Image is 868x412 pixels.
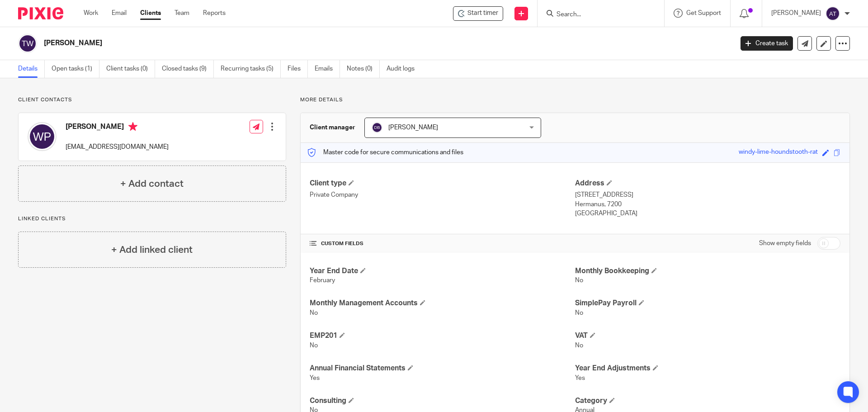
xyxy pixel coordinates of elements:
[575,342,583,349] span: No
[28,122,57,151] img: svg%3E
[310,342,318,349] span: No
[575,209,840,218] p: [GEOGRAPHIC_DATA]
[310,277,335,284] span: February
[575,310,583,316] span: No
[575,200,840,209] p: Hermanus, 7200
[112,9,127,18] a: Email
[18,96,286,104] p: Client contacts
[388,124,438,131] span: [PERSON_NAME]
[686,10,721,16] span: Get Support
[120,177,184,191] h4: + Add contact
[310,298,575,308] h4: Monthly Management Accounts
[310,375,320,381] span: Yes
[18,215,286,223] p: Linked clients
[221,60,281,78] a: Recurring tasks (5)
[310,396,575,406] h4: Consulting
[162,60,214,78] a: Closed tasks (9)
[310,179,575,188] h4: Client type
[575,375,585,381] span: Yes
[575,396,840,406] h4: Category
[310,190,575,199] p: Private Company
[575,277,583,284] span: No
[310,331,575,341] h4: EMP201
[52,60,99,78] a: Open tasks (1)
[347,60,380,78] a: Notes (0)
[66,122,169,133] h4: [PERSON_NAME]
[111,243,193,257] h4: + Add linked client
[387,60,421,78] a: Audit logs
[128,122,137,131] i: Primary
[44,38,590,48] h2: [PERSON_NAME]
[771,9,821,18] p: [PERSON_NAME]
[741,36,793,51] a: Create task
[575,190,840,199] p: [STREET_ADDRESS]
[106,60,155,78] a: Client tasks (0)
[300,96,850,104] p: More details
[310,123,355,132] h3: Client manager
[310,310,318,316] span: No
[739,147,818,158] div: windy-lime-houndstooth-rat
[575,364,840,373] h4: Year End Adjustments
[372,122,382,133] img: svg%3E
[310,364,575,373] h4: Annual Financial Statements
[84,9,98,18] a: Work
[175,9,189,18] a: Team
[310,240,575,247] h4: CUSTOM FIELDS
[203,9,226,18] a: Reports
[18,34,37,53] img: svg%3E
[288,60,308,78] a: Files
[759,239,811,248] label: Show empty fields
[140,9,161,18] a: Clients
[556,11,637,19] input: Search
[315,60,340,78] a: Emails
[467,9,498,18] span: Start timer
[307,148,463,157] p: Master code for secure communications and files
[453,6,503,21] div: Tagwad Ta Willberg
[66,142,169,152] p: [EMAIL_ADDRESS][DOMAIN_NAME]
[575,266,840,276] h4: Monthly Bookkeeping
[18,60,45,78] a: Details
[826,6,840,21] img: svg%3E
[310,266,575,276] h4: Year End Date
[18,7,63,19] img: Pixie
[575,179,840,188] h4: Address
[575,331,840,341] h4: VAT
[575,298,840,308] h4: SimplePay Payroll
